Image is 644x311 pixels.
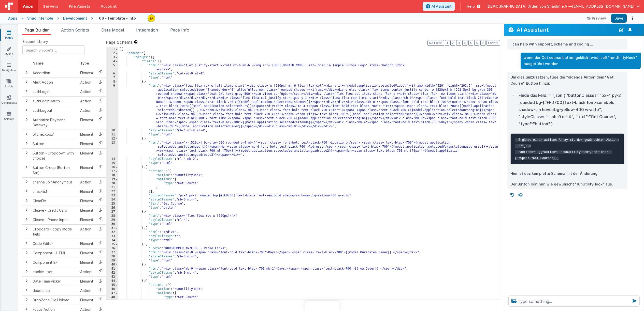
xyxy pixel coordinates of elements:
div: 47 [106,291,118,295]
div: 16 [106,165,118,169]
span: Servers [43,4,58,9]
span: [DEMOGRAPHIC_DATA] Orden von Shaolin e.V — [486,4,572,9]
div: 41 [106,267,118,271]
td: Cleave - Credit Card [31,206,78,215]
td: ClearFix [31,196,78,206]
div: Apps [8,16,17,21]
div: 3 [106,55,118,59]
div: Shaolintemple [27,16,53,21]
button: No Folds [427,40,444,46]
div: 15 [106,161,118,165]
button: New Chat [618,26,625,34]
span: Page Schema [106,39,133,45]
td: Action [78,96,95,106]
div: 21 [106,185,118,190]
td: DropZone File Upload [31,295,78,305]
div: 39 [106,259,118,263]
div: 30 [106,222,118,226]
td: Accordion [31,68,78,78]
td: Date Time Picker [31,276,78,286]
p: I can help with support, schema and coding ... [510,41,624,48]
td: Element [78,139,95,148]
p: Hier ist das komplette Schema mit der Änderung: [510,170,624,177]
p: wenn der Get course button geklickt wird, soll "runUtilityHook" ausgeführt werden [524,55,638,67]
h2: AI Assistant [517,27,616,33]
td: Action [78,87,95,96]
div: 28 [106,214,118,218]
h4: 06 - Template - Info [99,16,136,20]
div: 24 [106,198,118,202]
td: Code Editor [31,239,78,248]
span: AI Assistant [432,4,452,9]
p: Um dies umzusetzen, füge die folgende Aktion dem "Get Course" Button hinzu: [510,74,624,87]
button: 3 [456,40,461,46]
td: Element [78,206,95,215]
div: 49 [106,299,118,303]
button: 6 [474,40,479,46]
span: Snippet Library [22,39,48,44]
div: 18 [106,173,118,177]
div: 13 [106,141,118,157]
span: Data Model [101,27,124,33]
td: Action [78,286,95,295]
td: Element [78,276,95,286]
td: Action [78,77,95,87]
td: Element [78,239,95,248]
div: 1 [106,47,118,51]
div: Development [63,16,87,21]
td: Element [78,258,95,267]
span: Page Info [170,27,189,33]
input: Search Snippets ... [22,45,84,55]
span: Action Scripts [61,27,89,33]
td: bfcheckbox1 [31,130,78,139]
div: 38 [106,255,118,259]
div: 11 [106,133,118,137]
td: Component BF [31,258,78,267]
code: - Ergänze einen actions-Array mit der gewünschten Aktion: """json "actions": [{"action": "runUtil... [515,138,619,160]
button: 7 [480,40,485,46]
span: Help [467,4,475,9]
span: File Assets [69,4,91,9]
td: Element [78,187,95,196]
div: 36 [106,246,118,251]
td: authLogout [31,106,78,115]
td: checklist [31,187,78,196]
li: Finde das Feld: """json { "buttonClasses":"px-4 py-2 rounded bg-[#FFD700] text-black font-semibol... [517,92,624,127]
td: debounce [31,286,78,295]
div: 25 [106,202,118,206]
td: authLoginOauth [31,96,78,106]
td: Component - HTML [31,248,78,258]
td: cookie - set [31,267,78,276]
div: 40 [106,263,118,267]
div: 37 [106,251,118,255]
td: Button Group (Button Bar) [31,163,78,177]
button: 2 [450,40,455,46]
button: Close [635,26,642,34]
td: Button [31,139,78,148]
td: channelJoinAnonymous [31,177,78,187]
div: 33 [106,234,118,238]
div: 8 [106,80,118,84]
span: Name [33,61,44,65]
td: Action [78,106,95,115]
div: 45 [106,283,118,287]
td: Element [78,215,95,224]
td: Authorize Payment Gateway [31,115,78,130]
span: Page Builder [24,27,49,33]
div: 48 [106,295,118,299]
div: 9 [106,84,118,129]
span: Apps [23,4,33,9]
td: Element [78,163,95,177]
td: Element [78,148,95,163]
span: Type [80,61,89,65]
td: Element [78,248,95,258]
td: Action [78,224,95,239]
td: authLogin [31,87,78,96]
td: Cleave - Phone Input [31,215,78,224]
div: 17 [106,169,118,173]
div: 43 [106,275,118,279]
td: Button - Dropdown with choices [31,148,78,163]
span: Integration [136,27,158,33]
div: 35 [106,242,118,246]
div: 29 [106,218,118,222]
